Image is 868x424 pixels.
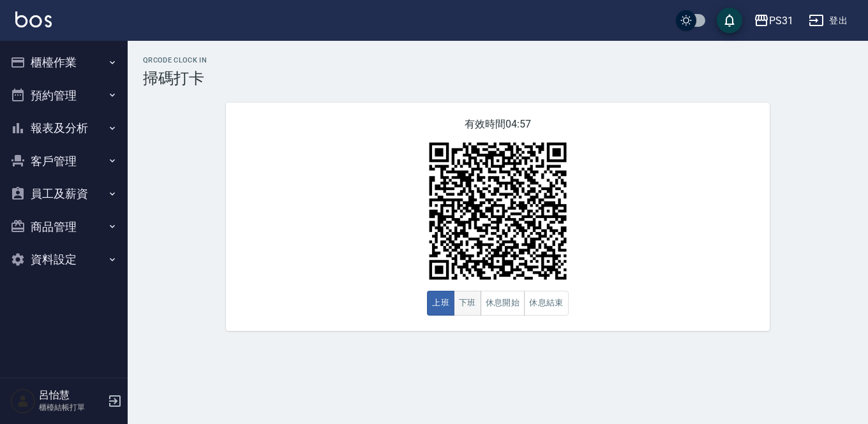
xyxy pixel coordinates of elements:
img: Person [10,388,36,414]
img: Logo [15,11,52,27]
h2: QRcode Clock In [143,56,853,64]
button: 報表及分析 [5,112,123,145]
button: PS31 [749,8,798,34]
button: 休息結束 [524,291,569,316]
button: 上班 [427,291,454,316]
button: 休息開始 [481,291,525,316]
button: 下班 [454,291,481,316]
button: 員工及薪資 [5,177,123,210]
p: 櫃檯結帳打單 [39,402,104,413]
h3: 掃碼打卡 [143,69,853,87]
button: 預約管理 [5,79,123,112]
button: 客戶管理 [5,145,123,178]
div: 有效時間 04:57 [226,103,770,331]
div: PS31 [769,13,793,29]
button: 商品管理 [5,210,123,244]
h5: 呂怡慧 [39,389,104,402]
button: 資料設定 [5,243,123,276]
button: 櫃檯作業 [5,46,123,79]
button: 登出 [804,9,853,33]
button: save [717,8,742,33]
